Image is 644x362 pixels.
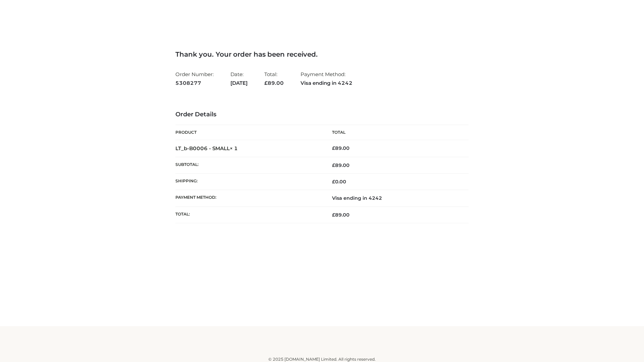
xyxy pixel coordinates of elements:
th: Subtotal: [175,157,322,173]
th: Payment method: [175,190,322,206]
strong: [DATE] [230,79,248,87]
span: 89.00 [332,212,350,218]
th: Product [175,125,322,140]
h3: Thank you. Your order has been received. [175,50,469,58]
span: 89.00 [264,80,284,86]
th: Shipping: [175,174,322,190]
strong: Visa ending in 4242 [301,79,353,87]
li: Payment Method: [301,68,353,89]
li: Date: [230,68,248,89]
span: £ [264,80,268,86]
span: £ [332,212,335,218]
th: Total: [175,206,322,223]
strong: LT_b-B0006 - SMALL [175,145,238,152]
span: £ [332,179,335,185]
li: Order Number: [175,68,214,89]
strong: 5308277 [175,79,214,87]
span: £ [332,145,335,151]
li: Total: [264,68,284,89]
h3: Order Details [175,111,469,118]
bdi: 89.00 [332,145,350,151]
strong: × 1 [230,145,238,152]
bdi: 0.00 [332,179,346,185]
th: Total [322,125,469,140]
span: £ [332,162,335,168]
span: 89.00 [332,162,350,168]
td: Visa ending in 4242 [322,190,469,206]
